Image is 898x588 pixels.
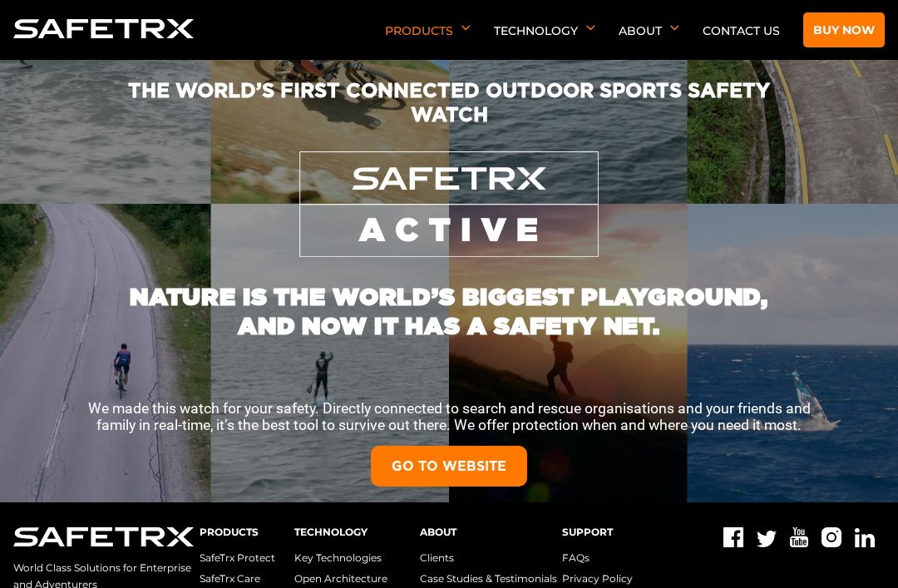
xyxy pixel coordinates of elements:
[586,25,595,31] img: Arrow down icon
[371,446,527,487] a: GO TO WEBSITE
[200,551,275,564] a: SafeTrx Protect
[562,572,633,585] a: Privacy Policy
[562,551,590,564] a: FAQs
[13,19,195,38] img: Logo SafeTrx
[815,508,898,588] div: Chatwidget
[757,531,777,547] img: Twitter icon
[385,23,471,59] p: Products
[294,572,387,585] a: Open Architecture
[75,400,823,433] p: We made this watch for your safety. Directly connected to search and rescue organisations and you...
[294,551,382,564] a: Key Technologies
[90,78,808,151] h2: THE WORLD’S FIRST CONNECTED OUTDOOR SPORTS SAFETY WATCH
[803,12,885,47] a: Buy now
[723,527,743,547] img: Facebook icon
[815,508,898,588] iframe: Chat Widget
[562,527,718,537] h3: Support
[494,23,595,59] p: Technology
[420,527,557,537] h3: About
[420,551,454,564] a: Clients
[116,257,782,340] h1: NATURE IS THE WORLD’S BIGGEST PLAYGROUND, AND NOW IT HAS A SAFETY NET.
[200,572,260,585] a: SafeTrx Care
[13,527,195,546] img: Safetrx logo
[299,151,598,257] img: SafeTrx Active Logo
[670,25,679,31] img: Arrow down icon
[619,23,679,59] p: About
[200,527,289,537] h3: Products
[420,572,557,585] a: Case Studies & Testimonials
[790,527,808,547] img: Youtube icon
[461,25,471,31] img: Arrow down icon
[703,23,780,38] a: Contact Us
[294,527,414,537] h3: Technology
